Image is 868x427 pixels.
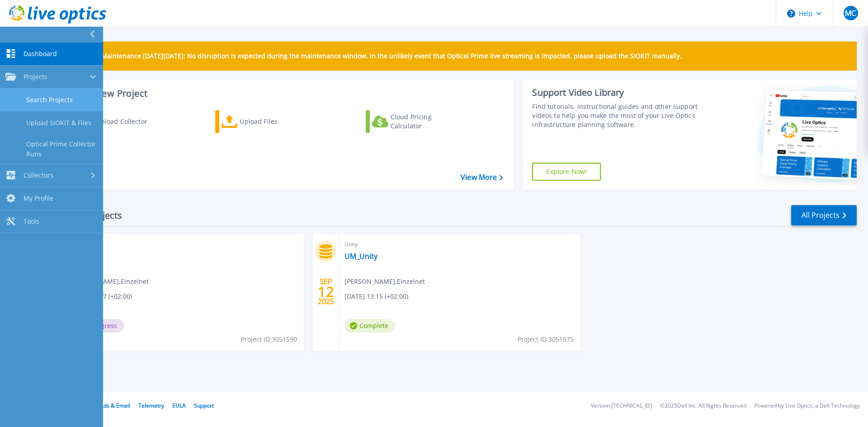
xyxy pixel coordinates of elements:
li: © 2025 Dell Inc. All Rights Reserved [660,403,746,409]
a: Download Collector [64,110,165,133]
a: Telemetry [138,402,164,409]
span: Project ID: 3051590 [241,334,297,344]
a: Ads & Email [100,402,130,409]
div: Support Video Library [532,87,702,99]
span: Complete [344,319,395,333]
h3: Start a New Project [64,89,503,99]
a: View More [461,173,503,182]
li: Powered by Live Optics, a Dell Technology [755,403,860,409]
span: Project ID: 3051575 [518,334,574,344]
a: All Projects [791,205,857,225]
div: Upload Files [240,113,312,131]
div: SEP 2025 [317,275,335,308]
span: MC [845,9,856,17]
span: 12 [318,288,334,296]
span: Projects [24,73,47,81]
a: Upload Files [215,110,316,133]
a: Cloud Pricing Calculator [366,110,467,133]
a: UM_Unity [344,252,377,261]
a: EULA [172,402,186,409]
div: Find tutorials, instructional guides and other support videos to help you make the most of your L... [532,102,702,129]
li: Version: [TECHNICAL_ID] [591,403,652,409]
span: Collectors [24,171,53,179]
a: Support [194,402,214,409]
div: Cloud Pricing Calculator [391,113,463,131]
span: [PERSON_NAME] , Einzelnet [68,277,149,286]
span: [DATE] 13:15 (+02:00) [344,291,408,301]
p: Scheduled Maintenance [DATE][DATE]: No disruption is expected during the maintenance window. In t... [67,52,682,60]
span: Tools [24,217,39,225]
span: [PERSON_NAME] , Einzelnet [344,277,425,286]
a: Explore Now! [532,163,601,181]
span: My Profile [24,194,53,202]
div: Download Collector [87,113,160,131]
span: Unity [344,239,575,249]
span: Dashboard [24,50,57,58]
span: Optical Prime [68,239,298,249]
